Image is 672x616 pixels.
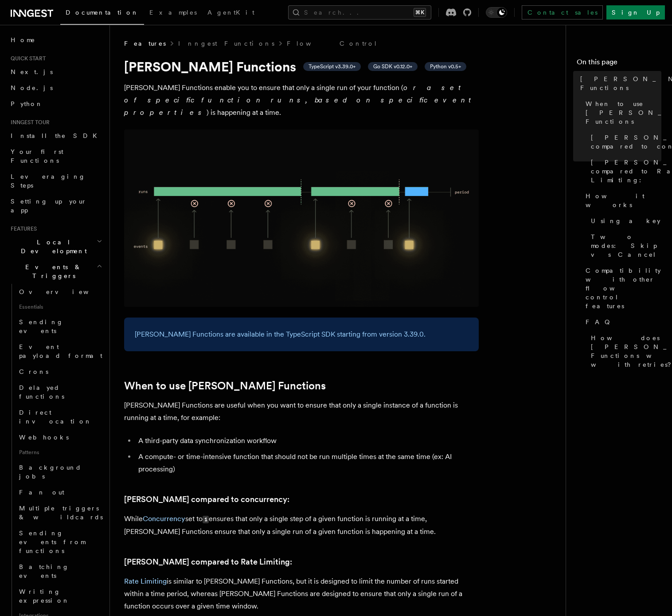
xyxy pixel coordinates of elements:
[7,144,104,169] a: Your first Functions
[16,525,104,559] a: Sending events from functions
[207,9,254,16] span: AgentKit
[19,588,70,604] span: Writing expression
[11,35,35,44] span: Home
[587,154,661,188] a: [PERSON_NAME] compared to Rate Limiting:
[7,55,46,62] span: Quick start
[19,464,82,480] span: Background jobs
[586,266,661,310] span: Compatibility with other flow control features
[16,500,104,525] a: Multiple triggers & wildcards
[7,80,104,96] a: Node.js
[606,5,665,20] a: Sign Up
[414,8,426,17] kbd: ⌘K
[124,493,289,506] a: [PERSON_NAME] compared to concurrency:
[587,330,661,373] a: How does [PERSON_NAME] Functions work with retries?
[178,39,274,48] a: Inngest Functions
[19,368,48,375] span: Crons
[288,5,431,20] button: Search...⌘K
[16,429,104,445] a: Webhooks
[7,238,97,255] span: Local Development
[19,384,64,400] span: Delayed functions
[11,100,43,107] span: Python
[582,314,661,330] a: FAQ
[587,213,661,229] a: Using a key
[287,39,378,48] a: Flow Control
[19,530,85,554] span: Sending events from functions
[582,188,661,213] a: How it works
[16,284,104,300] a: Overview
[124,575,479,612] p: is similar to [PERSON_NAME] Functions, but it is designed to limit the number of runs started wit...
[16,404,104,429] a: Direct invocation
[124,513,479,538] p: While set to ensures that only a single step of a given function is running at a time, [PERSON_NA...
[19,434,69,441] span: Webhooks
[16,584,104,608] a: Writing expression
[124,399,479,424] p: [PERSON_NAME] Functions are useful when you want to ensure that only a single instance of a funct...
[124,380,326,392] a: When to use [PERSON_NAME] Functions
[7,234,104,259] button: Local Development
[19,489,64,496] span: Fan out
[7,225,37,232] span: Features
[60,3,144,25] a: Documentation
[7,64,104,80] a: Next.js
[135,328,468,341] p: [PERSON_NAME] Functions are available in the TypeScript SDK starting from version 3.39.0.
[16,339,104,364] a: Event payload format
[577,71,661,96] a: [PERSON_NAME] Functions
[124,577,167,585] a: Rate Limiting
[136,451,479,475] li: A compute- or time-intensive function that should not be run multiple times at the same time (ex:...
[591,216,660,225] span: Using a key
[16,559,104,584] a: Batching events
[203,516,209,523] code: 1
[124,39,166,48] span: Features
[7,96,104,112] a: Python
[16,484,104,500] a: Fan out
[7,32,104,48] a: Home
[582,96,661,129] a: When to use [PERSON_NAME] Functions
[7,119,50,126] span: Inngest tour
[7,259,104,284] button: Events & Triggers
[149,9,197,16] span: Examples
[522,5,603,20] a: Contact sales
[16,300,104,314] span: Essentials
[66,9,139,16] span: Documentation
[586,318,614,326] span: FAQ
[19,563,69,579] span: Batching events
[124,83,475,117] em: or a set of specific function runs, based on specific event properties
[124,82,479,119] p: [PERSON_NAME] Functions enable you to ensure that only a single run of your function ( ) is happe...
[19,343,102,359] span: Event payload format
[373,63,412,70] span: Go SDK v0.12.0+
[202,3,260,24] a: AgentKit
[124,556,292,568] a: [PERSON_NAME] compared to Rate Limiting:
[586,192,661,209] span: How it works
[7,263,97,280] span: Events & Triggers
[16,445,104,459] span: Patterns
[7,128,104,144] a: Install the SDK
[11,84,53,91] span: Node.js
[16,314,104,339] a: Sending events
[124,129,479,307] img: Singleton Functions only process one run at a time.
[309,63,356,70] span: TypeScript v3.39.0+
[124,59,479,75] h1: [PERSON_NAME] Functions
[11,173,86,189] span: Leveraging Steps
[430,63,461,70] span: Python v0.5+
[11,148,63,164] span: Your first Functions
[7,193,104,218] a: Setting up your app
[19,505,103,521] span: Multiple triggers & wildcards
[19,409,92,425] span: Direct invocation
[591,232,661,259] span: Two modes: Skip vs Cancel
[19,318,63,334] span: Sending events
[582,263,661,314] a: Compatibility with other flow control features
[11,68,53,75] span: Next.js
[7,169,104,193] a: Leveraging Steps
[11,132,102,139] span: Install the SDK
[486,7,507,18] button: Toggle dark mode
[587,129,661,154] a: [PERSON_NAME] compared to concurrency:
[577,57,661,71] h4: On this page
[587,229,661,263] a: Two modes: Skip vs Cancel
[16,380,104,404] a: Delayed functions
[11,198,87,214] span: Setting up your app
[19,288,110,295] span: Overview
[136,435,479,447] li: A third-party data synchronization workflow
[16,459,104,484] a: Background jobs
[143,514,185,523] a: Concurrency
[16,364,104,380] a: Crons
[144,3,202,24] a: Examples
